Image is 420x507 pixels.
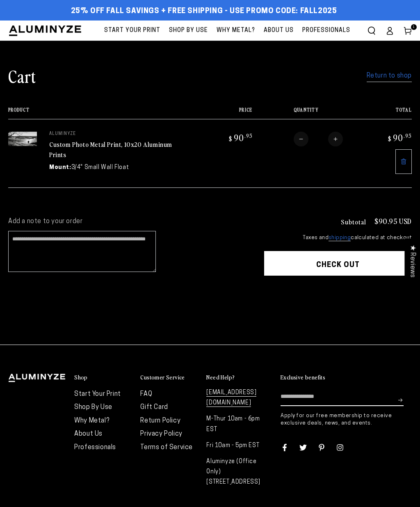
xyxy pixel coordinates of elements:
[264,251,412,276] button: Check out
[298,21,354,41] a: Professionals
[49,163,71,172] dt: Mount:
[8,132,37,146] img: 10"x20" Rectangle White Matte Aluminyzed Photo
[140,444,193,451] a: Terms of Service
[264,234,412,242] small: Taxes and calculated at checkout
[8,107,206,119] th: Product
[206,441,264,451] p: Fri 10am - 5pm EST
[8,25,82,37] img: Aluminyze
[264,25,294,36] span: About Us
[8,217,248,226] label: Add a note to your order
[281,412,412,427] p: Apply for our free membership to receive exclusive deals, news, and events.
[206,414,264,434] p: M-Thur 10am - 6pm EST
[140,374,185,381] h2: Customer Service
[74,444,116,451] a: Professionals
[413,24,415,30] span: 1
[74,374,88,381] h2: Shop
[8,65,36,87] h1: Cart
[374,217,412,225] p: $90.95 USD
[206,374,235,381] h2: Need Help?
[140,391,152,397] a: FAQ
[329,235,351,241] a: shipping
[363,22,381,40] summary: Search our site
[367,70,412,82] a: Return to shop
[281,374,325,381] h2: Exclusive benefits
[140,374,198,381] summary: Customer Service
[165,21,212,41] a: Shop By Use
[244,132,253,139] sup: .95
[398,388,404,412] button: Subscribe
[74,404,112,411] a: Shop By Use
[74,391,121,397] a: Start Your Print
[212,21,259,41] a: Why Metal?
[217,25,255,36] span: Why Metal?
[71,7,337,16] span: 25% off FALL Savings + Free Shipping - Use Promo Code: FALL2025
[140,431,182,437] a: Privacy Policy
[206,107,253,119] th: Price
[387,132,412,143] bdi: 90
[104,25,160,36] span: Start Your Print
[365,107,412,119] th: Total
[228,132,253,143] bdi: 90
[253,107,365,119] th: Quantity
[100,21,164,41] a: Start Your Print
[404,238,420,284] div: Click to open Judge.me floating reviews tab
[71,163,129,172] dd: 3/4" Small Wall Float
[264,291,412,313] iframe: PayPal-paypal
[341,218,366,225] h3: Subtotal
[206,390,256,407] a: [EMAIL_ADDRESS][DOMAIN_NAME]
[229,135,233,143] span: $
[169,25,208,36] span: Shop By Use
[74,374,132,381] summary: Shop
[308,132,328,146] input: Quantity for Custom Photo Metal Print, 10x20 Aluminum Prints
[395,149,412,174] a: Remove 10"x20" Rectangle White Matte Aluminyzed Photo
[302,25,350,36] span: Professionals
[49,132,172,137] p: aluminyze
[206,374,264,381] summary: Need Help?
[260,21,298,41] a: About Us
[206,457,264,488] p: Aluminyze (Office Only) [STREET_ADDRESS]
[140,418,180,424] a: Return Policy
[74,431,103,437] a: About Us
[388,135,392,143] span: $
[74,418,109,424] a: Why Metal?
[404,132,412,139] sup: .95
[49,139,172,159] a: Custom Photo Metal Print, 10x20 Aluminum Prints
[140,404,168,411] a: Gift Card
[281,374,412,381] summary: Exclusive benefits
